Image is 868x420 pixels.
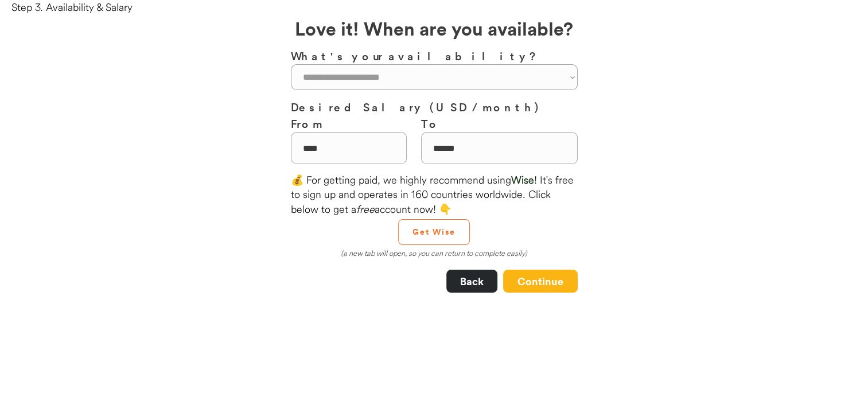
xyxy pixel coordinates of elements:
[421,115,578,132] h3: To
[341,248,527,258] em: (a new tab will open, so you can return to complete easily)
[398,219,470,245] button: Get Wise
[291,115,407,132] h3: From
[511,173,534,186] font: Wise
[291,99,578,115] h3: Desired Salary (USD / month)
[295,14,573,42] h2: Love it! When are you available?
[291,173,578,216] div: 💰 For getting paid, we highly recommend using ! It's free to sign up and operates in 160 countrie...
[503,270,578,293] button: Continue
[291,48,578,64] h3: What's your availability?
[356,203,375,216] em: free
[446,270,497,293] button: Back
